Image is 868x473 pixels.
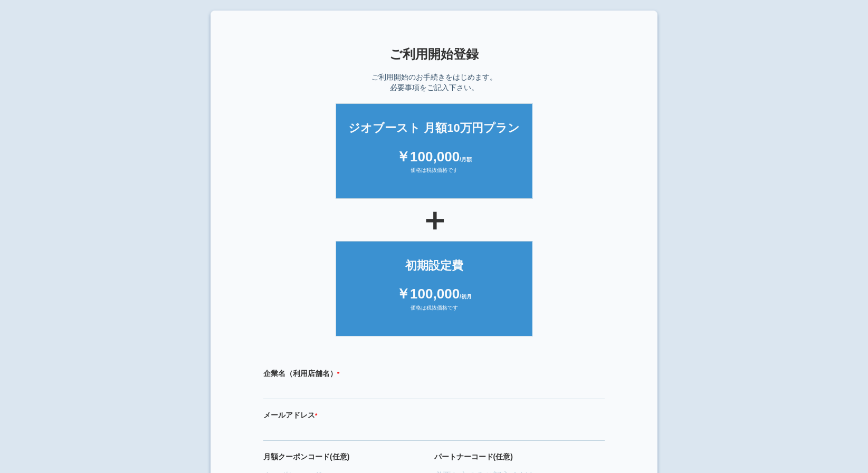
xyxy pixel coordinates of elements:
div: ￥100,000 [347,147,522,167]
label: 月額クーポンコード(任意) [263,451,418,462]
div: 価格は税抜価格です [347,304,522,320]
div: 初期設定費 [347,257,522,274]
label: 企業名（利用店舗名） [263,368,605,379]
div: 価格は税抜価格です [347,167,522,182]
label: メールアドレス [263,410,605,420]
span: /初月 [460,294,472,300]
p: ご利用開始のお手続きをはじめます。 必要事項をご記入下さい。 [371,72,497,93]
div: ￥100,000 [347,284,522,304]
div: ＋ [237,204,631,236]
label: パートナーコード(任意) [434,451,605,462]
div: ジオブースト 月額10万円プラン [347,120,522,136]
span: /月額 [460,157,472,162]
h1: ご利用開始登録 [237,47,631,61]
